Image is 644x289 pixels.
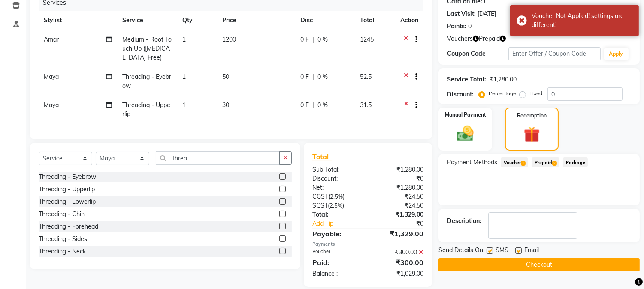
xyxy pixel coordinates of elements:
div: ( ) [306,192,368,201]
div: Threading - Chin [39,210,85,219]
label: Redemption [517,112,547,120]
div: ₹1,280.00 [490,75,517,84]
th: Service [117,11,177,30]
div: Threading - Lowerlip [39,197,96,206]
span: Threading - Upperlip [122,101,170,118]
div: Threading - Eyebrow [39,172,96,181]
span: Total [312,152,332,161]
div: ( ) [306,201,368,210]
div: Voucher Not Applied! settings are different! [532,12,632,30]
div: Payments [312,241,423,248]
span: Email [524,246,539,256]
div: Discount: [306,174,368,183]
div: ₹300.00 [368,257,430,268]
div: ₹1,329.00 [368,210,430,219]
div: Points: [447,22,466,31]
span: 31.5 [360,101,372,109]
span: 0 % [317,72,328,81]
th: Price [217,11,295,30]
th: Action [395,11,423,30]
span: 0 F [300,101,309,110]
input: Search or Scan [156,151,280,165]
div: ₹1,329.00 [368,229,430,239]
span: 52.5 [360,73,372,81]
button: Checkout [438,258,640,271]
span: 0 F [300,35,309,44]
div: ₹24.50 [368,201,430,210]
span: 1245 [360,36,374,43]
div: Last Visit: [447,9,476,18]
span: 2 [552,161,557,166]
th: Disc [295,11,355,30]
span: 1 [182,36,186,43]
a: Add Tip [306,219,378,228]
span: 2.5% [330,202,342,209]
button: Apply [604,48,629,60]
span: CGST [312,193,328,200]
span: Maya [44,73,59,81]
span: 1 [521,161,526,166]
th: Stylist [39,11,117,30]
span: SMS [496,246,508,256]
img: _gift.svg [519,125,544,144]
div: ₹0 [378,219,430,228]
div: Net: [306,183,368,192]
div: ₹1,280.00 [368,165,430,174]
div: ₹24.50 [368,192,430,201]
span: Maya [44,101,59,109]
span: 1200 [222,36,236,43]
div: Discount: [447,90,474,99]
span: Send Details On [438,246,483,256]
span: 1 [182,101,186,109]
label: Percentage [489,90,516,97]
span: 2.5% [330,193,343,200]
div: ₹1,029.00 [368,269,430,278]
div: Balance : [306,269,368,278]
span: Voucher [501,157,528,167]
div: Threading - Neck [39,247,86,256]
span: 30 [222,101,229,109]
span: Payment Methods [447,158,497,167]
div: Coupon Code [447,49,508,58]
span: | [312,35,314,44]
th: Total [355,11,396,30]
div: Paid: [306,257,368,268]
span: | [312,72,314,81]
span: Amar [44,36,59,43]
div: [DATE] [478,9,496,18]
div: ₹0 [368,174,430,183]
span: SGST [312,202,328,209]
span: Package [563,157,588,167]
div: 0 [468,22,472,31]
span: 50 [222,73,229,81]
span: 0 F [300,72,309,81]
div: Sub Total: [306,165,368,174]
span: Threading - Eyebrow [122,73,171,90]
th: Qty [177,11,217,30]
label: Manual Payment [445,111,486,119]
div: Threading - Forehead [39,222,98,231]
div: Service Total: [447,75,486,84]
span: Vouchers [447,34,473,43]
div: Voucher [306,248,368,257]
label: Fixed [529,90,542,97]
span: Medium - Root Touch Up ([MEDICAL_DATA] Free) [122,36,172,61]
input: Enter Offer / Coupon Code [508,47,600,60]
div: Threading - Upperlip [39,185,95,194]
div: Payable: [306,229,368,239]
div: Description: [447,217,481,226]
span: | [312,101,314,110]
span: Prepaid [479,34,500,43]
span: 1 [182,73,186,81]
span: 0 % [317,35,328,44]
span: Prepaid [532,157,559,167]
div: ₹1,280.00 [368,183,430,192]
div: Total: [306,210,368,219]
div: Threading - Sides [39,235,87,244]
img: _cash.svg [452,124,479,143]
span: 0 % [317,101,328,110]
div: ₹300.00 [368,248,430,257]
